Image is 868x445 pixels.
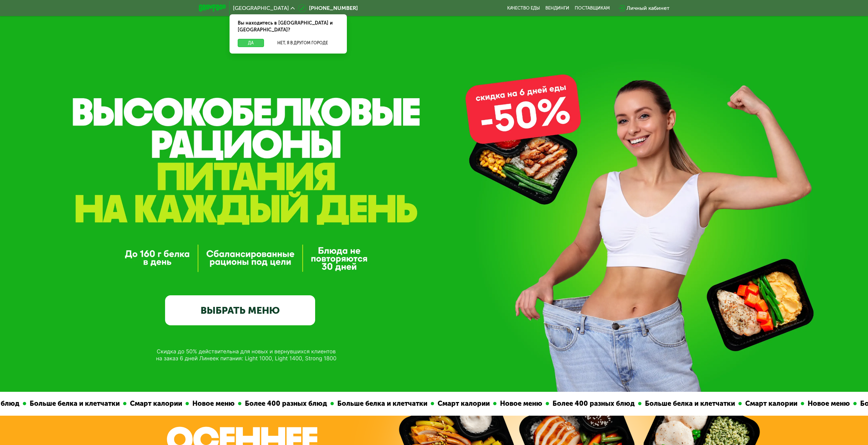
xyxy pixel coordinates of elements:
[298,4,358,12] a: [PHONE_NUMBER]
[163,398,252,409] div: Более 400 разных блюд
[165,295,315,325] a: ВЫБРАТЬ МЕНЮ
[238,39,264,47] button: Да
[627,4,670,12] div: Личный кабинет
[575,5,610,11] div: поставщикам
[778,398,867,409] div: Более 400 разных блюд
[356,398,415,409] div: Смарт калории
[230,14,347,39] div: Вы находитесь в [GEOGRAPHIC_DATA] и [GEOGRAPHIC_DATA]?
[663,398,722,409] div: Смарт калории
[726,398,775,409] div: Новое меню
[418,398,467,409] div: Новое меню
[267,39,339,47] button: Нет, я в другом городе
[233,5,289,11] span: [GEOGRAPHIC_DATA]
[507,5,540,11] a: Качество еды
[48,398,107,409] div: Смарт калории
[111,398,160,409] div: Новое меню
[563,398,660,409] div: Больше белка и клетчатки
[255,398,352,409] div: Больше белка и клетчатки
[471,398,560,409] div: Более 400 разных блюд
[545,5,569,11] a: Вендинги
